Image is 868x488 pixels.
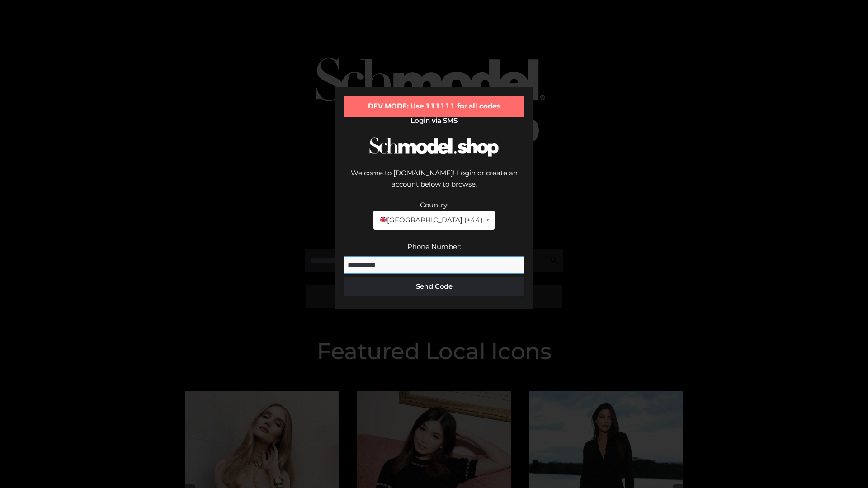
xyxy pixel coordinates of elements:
[344,277,524,296] button: Send Code
[366,129,502,165] img: Schmodel Logo
[379,214,482,226] span: [GEOGRAPHIC_DATA] (+44)
[344,167,524,199] div: Welcome to [DOMAIN_NAME]! Login or create an account below to browse.
[344,117,524,125] h2: Login via SMS
[380,216,387,223] img: 🇬🇧
[420,201,448,209] label: Country:
[344,96,524,117] div: DEV MODE: Use 111111 for all codes
[407,242,461,251] label: Phone Number:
